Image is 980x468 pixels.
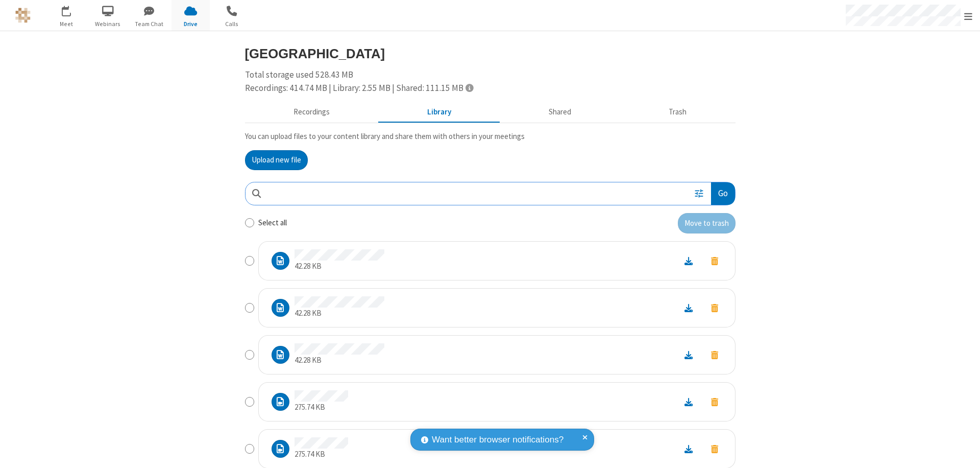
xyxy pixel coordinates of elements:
[702,254,727,268] button: Move to trash
[675,255,702,267] a: Download file
[675,349,702,361] a: Download file
[954,441,972,461] iframe: Chat
[295,308,384,319] p: 42.28 KB
[432,433,563,447] span: Want better browser notifications?
[245,150,308,171] button: Upload new file
[15,8,31,23] img: QA Selenium DO NOT DELETE OR CHANGE
[702,395,727,409] button: Move to trash
[678,213,736,233] button: Move to trash
[620,103,736,122] button: Trash
[702,348,727,362] button: Move to trash
[675,443,702,455] a: Download file
[245,68,736,95] div: Total storage used 528.43 MB
[171,19,210,29] span: Drive
[245,131,736,143] p: You can upload files to your content library and share them with others in your meetings
[130,19,168,29] span: Team Chat
[500,103,620,122] button: Shared during meetings
[675,302,702,314] a: Download file
[379,103,500,122] button: Content library
[711,182,734,205] button: Go
[245,46,736,61] h3: [GEOGRAPHIC_DATA]
[69,6,76,13] div: 1
[245,103,379,122] button: Recorded meetings
[295,355,384,366] p: 42.28 KB
[245,82,736,95] div: Recordings: 414.74 MB | Library: 2.55 MB | Shared: 111.15 MB
[702,442,727,456] button: Move to trash
[675,396,702,408] a: Download file
[89,19,127,29] span: Webinars
[295,449,348,460] p: 275.74 KB
[702,301,727,315] button: Move to trash
[465,83,473,92] span: Totals displayed include files that have been moved to the trash.
[295,261,384,272] p: 42.28 KB
[213,19,251,29] span: Calls
[258,217,287,229] label: Select all
[47,19,86,29] span: Meet
[295,402,348,413] p: 275.74 KB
